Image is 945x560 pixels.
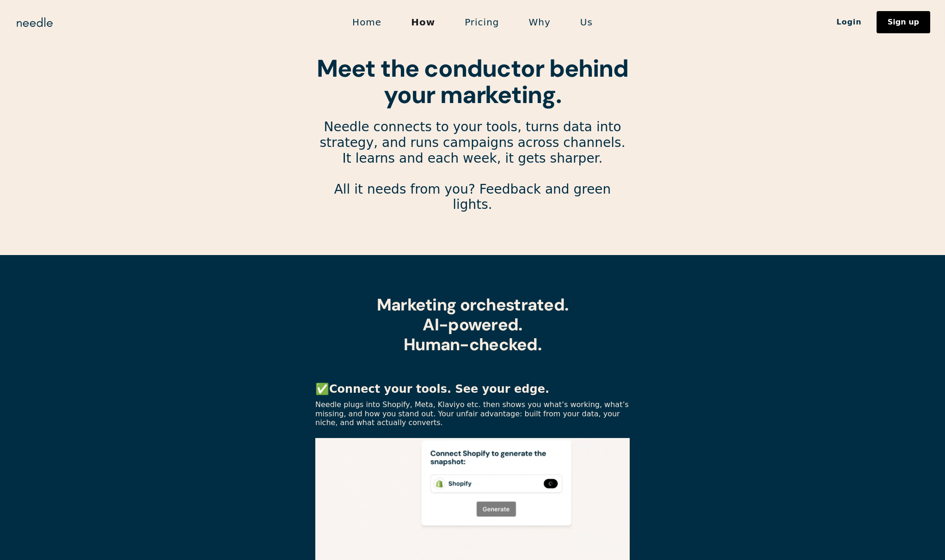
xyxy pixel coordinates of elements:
[315,382,630,396] p: ✅
[514,12,565,32] a: Why
[329,383,549,396] strong: Connect your tools. See your edge.
[315,119,630,228] p: Needle connects to your tools, turns data into strategy, and runs campaigns across channels. It l...
[337,12,396,32] a: Home
[317,53,628,110] strong: Meet the conductor behind your marketing.
[396,12,450,32] a: How
[888,18,919,26] div: Sign up
[877,11,930,33] a: Sign up
[377,294,568,355] strong: Marketing orchestrated. AI-powered. Human-checked.
[450,12,514,32] a: Pricing
[315,400,630,427] p: Needle plugs into Shopify, Meta, Klaviyo etc. then shows you what’s working, what’s missing, and ...
[565,12,607,32] a: Us
[822,14,877,30] a: Login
